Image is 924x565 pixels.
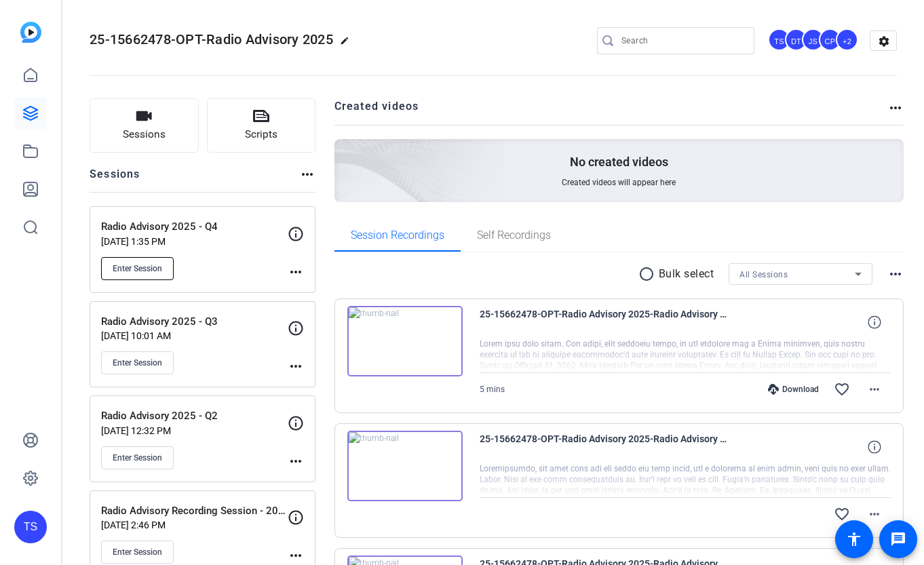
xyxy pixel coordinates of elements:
div: +2 [836,28,858,51]
img: thumb-nail [347,431,463,501]
button: Scripts [207,98,316,153]
span: All Sessions [739,270,788,279]
mat-icon: more_horiz [299,166,315,182]
mat-icon: more_horiz [288,358,304,374]
button: Enter Session [101,446,174,469]
mat-icon: more_horiz [866,381,883,397]
span: Self Recordings [477,230,551,241]
p: Bulk select [659,266,714,282]
span: Enter Session [113,357,162,368]
mat-icon: more_horiz [288,264,304,280]
mat-icon: more_horiz [288,453,304,469]
span: 25-15662478-OPT-Radio Advisory 2025-Radio Advisory 2025 - Q4-Rae-2025-10-14-10-23-06-908-0 [480,306,731,338]
div: DT [785,28,807,51]
div: Download [761,384,826,395]
p: Radio Advisory Recording Session - 2025 - Q1 [101,503,288,519]
button: Enter Session [101,257,174,280]
span: Scripts [245,127,277,142]
div: JS [802,28,824,51]
mat-icon: favorite_border [834,381,850,397]
img: blue-gradient.svg [20,22,41,43]
p: No created videos [570,154,668,170]
p: [DATE] 1:35 PM [101,236,288,247]
button: Enter Session [101,351,174,374]
p: [DATE] 2:46 PM [101,520,288,530]
mat-icon: more_horiz [288,547,304,564]
input: Search [621,33,744,49]
p: Radio Advisory 2025 - Q3 [101,314,288,330]
span: 25-15662478-OPT-Radio Advisory 2025 [90,31,333,47]
span: Enter Session [113,547,162,558]
ngx-avatar: Dan Tayag [785,28,809,52]
p: [DATE] 10:01 AM [101,330,288,341]
ngx-avatar: Joe Shrum [802,28,826,52]
span: 25-15662478-OPT-Radio Advisory 2025-Radio Advisory 2025 - Q4-Rae-2025-10-14-09-44-00-813-5 [480,431,731,463]
p: Radio Advisory 2025 - Q2 [101,408,288,424]
p: [DATE] 12:32 PM [101,425,288,436]
mat-icon: accessibility [846,531,862,547]
button: Enter Session [101,541,174,564]
mat-icon: message [890,531,906,547]
span: Sessions [123,127,166,142]
mat-icon: more_horiz [887,100,904,116]
mat-icon: favorite_border [834,506,850,522]
div: TS [768,28,790,51]
button: Sessions [90,98,199,153]
mat-icon: edit [340,36,356,52]
h2: Sessions [90,166,140,192]
span: Session Recordings [351,230,444,241]
span: Enter Session [113,452,162,463]
mat-icon: more_horiz [866,506,883,522]
img: thumb-nail [347,306,463,376]
h2: Created videos [334,98,888,125]
ngx-avatar: Chris Phelps [819,28,843,52]
img: Creted videos background [182,5,506,299]
span: Enter Session [113,263,162,274]
span: Created videos will appear here [562,177,676,188]
mat-icon: more_horiz [887,266,904,282]
div: CP [819,28,841,51]
ngx-avatar: Tilt Studios [768,28,792,52]
div: TS [14,511,47,543]
mat-icon: radio_button_unchecked [638,266,659,282]
span: 5 mins [480,385,505,394]
p: Radio Advisory 2025 - Q4 [101,219,288,235]
mat-icon: settings [870,31,898,52]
